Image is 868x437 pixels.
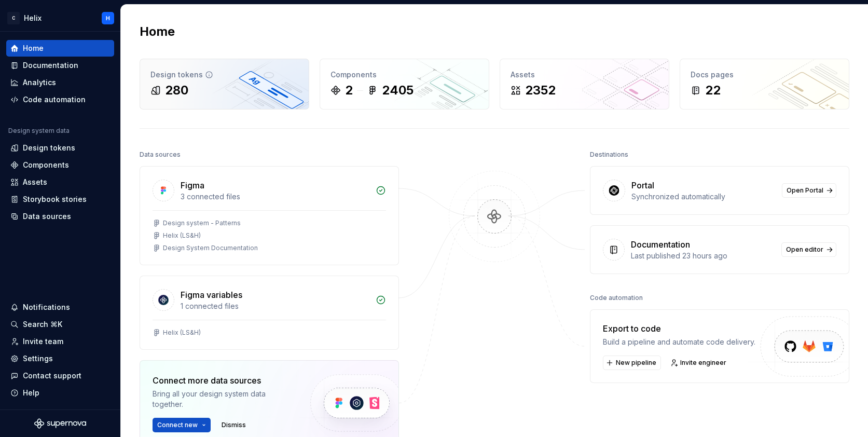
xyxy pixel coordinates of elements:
div: Figma [181,179,204,192]
a: Open editor [781,242,836,257]
div: 22 [705,82,721,99]
div: Design system data [8,127,70,135]
button: Contact support [6,367,114,384]
div: Helix (LS&H) [163,231,201,240]
div: Code automation [590,291,643,305]
a: Figma3 connected filesDesign system - PatternsHelix (LS&H)Design System Documentation [140,166,399,265]
div: Data sources [23,211,71,222]
div: Portal [631,179,654,192]
a: Figma variables1 connected filesHelix (LS&H) [140,276,399,350]
div: Design system - Patterns [163,219,241,227]
a: Open Portal [782,183,836,198]
div: Build a pipeline and automate code delivery. [603,337,755,347]
a: Analytics [6,74,114,91]
a: Docs pages22 [680,59,849,110]
div: Export to code [603,322,755,335]
a: Design tokens280 [140,59,309,110]
div: Design tokens [23,143,75,153]
div: Home [23,43,44,53]
div: Documentation [631,238,690,251]
div: 280 [165,82,188,99]
div: 1 connected files [181,301,369,311]
div: Components [330,70,478,80]
div: Analytics [23,77,56,88]
div: Destinations [590,147,628,162]
span: Open editor [786,245,823,254]
span: Open Portal [787,186,823,195]
svg: Supernova Logo [34,418,86,429]
div: Design System Documentation [163,244,258,252]
div: Components [23,160,69,170]
span: New pipeline [616,359,656,367]
div: Settings [23,353,53,364]
button: New pipeline [603,356,661,370]
h2: Home [140,23,175,40]
a: Components22405 [320,59,489,110]
a: Storybook stories [6,191,114,208]
div: 2405 [382,82,414,99]
a: Components [6,157,114,173]
div: Helix (LS&H) [163,329,201,337]
button: Connect new [153,418,211,432]
div: Last published 23 hours ago [631,251,775,261]
div: Connect more data sources [153,374,293,387]
a: Assets [6,174,114,190]
button: Dismiss [217,418,251,432]
div: Figma variables [181,289,242,301]
div: Documentation [23,60,78,71]
a: Data sources [6,208,114,225]
div: C [7,12,20,24]
a: Code automation [6,91,114,108]
a: Assets2352 [500,59,669,110]
div: 2352 [525,82,556,99]
div: Assets [511,70,658,80]
a: Documentation [6,57,114,74]
div: Search ⌘K [23,319,62,330]
a: Design tokens [6,140,114,156]
div: Design tokens [150,70,298,80]
div: Assets [23,177,47,187]
div: Data sources [140,147,181,162]
a: Invite engineer [667,356,731,370]
span: Invite engineer [680,359,726,367]
div: 2 [345,82,353,99]
a: Home [6,40,114,57]
div: 3 connected files [181,192,369,202]
a: Invite team [6,333,114,350]
div: Helix [24,13,42,23]
div: Notifications [23,302,70,312]
div: Docs pages [691,70,838,80]
div: Code automation [23,94,86,105]
button: CHelixH [2,7,118,29]
div: Contact support [23,371,81,381]
div: H [106,14,110,22]
button: Help [6,385,114,401]
a: Settings [6,350,114,367]
button: Search ⌘K [6,316,114,333]
div: Bring all your design system data together. [153,389,293,409]
span: Dismiss [222,421,246,429]
button: Notifications [6,299,114,316]
div: Synchronized automatically [631,192,776,202]
div: Storybook stories [23,194,87,204]
span: Connect new [157,421,198,429]
div: Invite team [23,336,63,347]
div: Help [23,388,39,398]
